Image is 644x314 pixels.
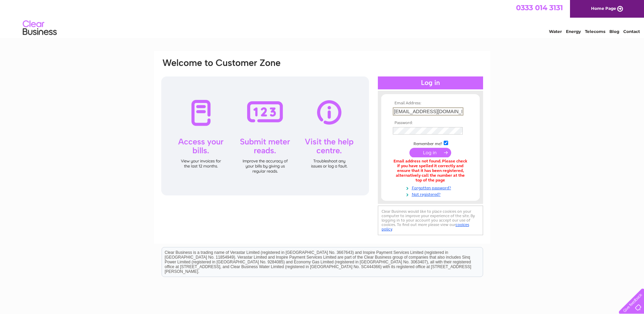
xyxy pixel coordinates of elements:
[378,206,483,235] div: Clear Business would like to place cookies on your computer to improve your experience of the sit...
[516,3,563,12] a: 0333 014 3131
[382,222,469,231] a: cookies policy
[393,159,468,182] div: Email address not found. Please check if you have spelled it correctly and ensure that it has bee...
[162,4,483,33] div: Clear Business is a trading name of Verastar Limited (registered in [GEOGRAPHIC_DATA] No. 3667643...
[391,121,470,125] th: Password:
[409,148,451,157] input: Submit
[609,29,619,34] a: Blog
[566,29,581,34] a: Energy
[391,140,470,146] td: Remember me?
[549,29,562,34] a: Water
[623,29,640,34] a: Contact
[391,101,470,106] th: Email Address:
[22,18,57,38] img: logo.png
[585,29,605,34] a: Telecoms
[393,191,470,197] a: Not registered?
[393,184,470,191] a: Forgotten password?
